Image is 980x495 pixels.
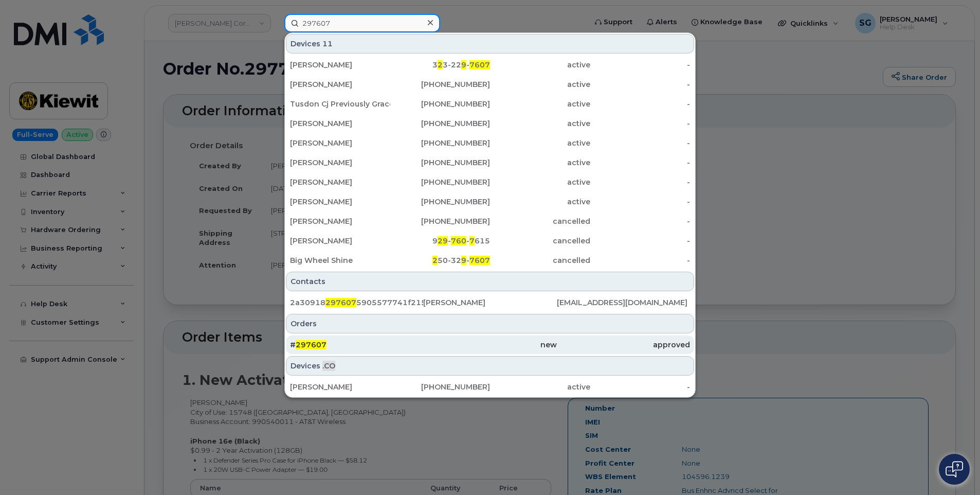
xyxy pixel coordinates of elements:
div: [PERSON_NAME] [290,79,390,90]
div: - [590,382,691,392]
a: [PERSON_NAME]929-760-7615cancelled- [286,232,694,250]
span: 7607 [469,60,490,69]
div: new [423,340,556,350]
div: [PHONE_NUMBER] [390,197,491,207]
div: - [590,118,691,129]
div: active [490,138,590,148]
div: active [490,79,590,90]
div: 3 3-22 - [390,60,491,70]
a: Tusdon Cj Previously Grace[PHONE_NUMBER]active- [286,95,694,113]
a: [PERSON_NAME][PHONE_NUMBER]active- [286,192,694,211]
div: [PHONE_NUMBER] [390,138,491,148]
div: active [490,118,590,129]
div: 9 - - 615 [390,236,491,246]
span: 2 [432,256,438,265]
span: 9 [461,60,466,69]
div: 2a30918 5905577741f2153afdf [290,297,423,308]
div: [PHONE_NUMBER] [390,79,491,90]
div: - [590,236,691,246]
span: 297607 [296,340,326,349]
a: [PERSON_NAME][PHONE_NUMBER]active- [286,134,694,152]
a: 2a309182976075905577741f2153afdf[PERSON_NAME][EMAIL_ADDRESS][DOMAIN_NAME] [286,293,694,312]
div: - [590,177,691,187]
div: active [490,60,590,70]
div: active [490,157,590,168]
div: Tusdon Cj Previously Grace [290,99,390,109]
div: - [590,60,691,70]
div: approved [557,340,690,350]
div: [EMAIL_ADDRESS][DOMAIN_NAME] [557,297,690,308]
div: [PERSON_NAME] [423,297,556,308]
img: Open chat [946,461,963,478]
div: [PERSON_NAME] [290,138,390,148]
a: #297607newapproved [286,335,694,354]
div: [PERSON_NAME] [290,197,390,207]
span: 297607 [325,298,356,307]
div: [PHONE_NUMBER] [390,157,491,168]
div: cancelled [490,236,590,246]
a: [PERSON_NAME][PHONE_NUMBER]active- [286,153,694,172]
div: [PERSON_NAME] [290,118,390,129]
a: [PERSON_NAME][PHONE_NUMBER]active- [286,173,694,191]
div: [PERSON_NAME] [290,177,390,187]
div: - [590,216,691,226]
div: [PHONE_NUMBER] [390,177,491,187]
div: [PERSON_NAME] [290,236,390,246]
div: [PHONE_NUMBER] [390,216,491,226]
span: 2 [438,60,443,69]
span: 11 [322,39,333,49]
div: active [490,99,590,109]
div: # [290,340,423,350]
div: [PERSON_NAME] [290,382,390,392]
div: active [490,382,590,392]
div: - [590,197,691,207]
div: - [590,255,691,266]
div: - [590,79,691,90]
a: [PERSON_NAME][PHONE_NUMBER]active- [286,75,694,94]
div: - [590,99,691,109]
div: - [590,157,691,168]
div: cancelled [490,255,590,266]
div: Orders [286,314,694,333]
div: [PERSON_NAME] [290,157,390,168]
a: [PERSON_NAME][PHONE_NUMBER]active- [286,378,694,396]
div: Big Wheel Shine [290,255,390,266]
a: [PERSON_NAME][PHONE_NUMBER]active- [286,114,694,133]
div: Devices [286,356,694,376]
div: - [590,138,691,148]
a: Big Wheel Shine250-329-7607cancelled- [286,251,694,270]
div: Contacts [286,272,694,291]
span: 7607 [469,256,490,265]
div: [PHONE_NUMBER] [390,118,491,129]
div: 50-32 - [390,255,491,266]
a: [PERSON_NAME][PHONE_NUMBER]cancelled- [286,212,694,231]
div: [PHONE_NUMBER] [390,382,491,392]
div: active [490,197,590,207]
span: 760 [451,236,466,245]
div: cancelled [490,216,590,226]
span: .CO [322,361,335,371]
div: active [490,177,590,187]
span: 29 [438,236,448,245]
div: [PERSON_NAME] [290,216,390,226]
a: [PERSON_NAME]323-229-7607active- [286,56,694,74]
div: [PHONE_NUMBER] [390,99,491,109]
span: 7 [469,236,475,245]
div: [PERSON_NAME] [290,60,390,70]
span: 9 [461,256,466,265]
div: Devices [286,34,694,54]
